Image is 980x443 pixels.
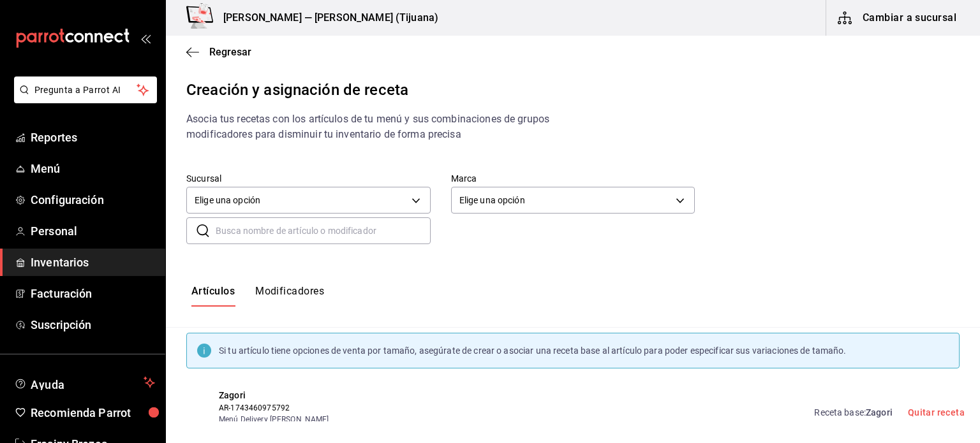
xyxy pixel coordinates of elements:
[31,129,155,146] span: Reportes
[34,84,137,97] span: Pregunta a Parrot AI
[219,402,391,414] span: AR-1743460975792
[186,46,251,58] button: Regresar
[209,46,251,58] span: Regresar
[451,187,695,214] div: Elige una opción
[31,160,155,177] span: Menú
[216,218,431,243] input: Busca nombre de artículo o modificador
[31,404,155,421] span: Recomienda Parrot
[186,187,431,214] div: Elige una opción
[140,33,151,43] button: open_drawer_menu
[186,174,431,183] label: Sucursal
[186,113,549,140] span: Asocia tus recetas con los artículos de tu menú y sus combinaciones de grupos modificadores para ...
[31,191,155,208] span: Configuración
[814,406,892,419] a: Receta base :
[31,316,155,333] span: Suscripción
[31,222,155,240] span: Personal
[31,254,155,271] span: Inventarios
[219,344,847,358] div: Si tu artículo tiene opciones de venta por tamaño, asegúrate de crear o asociar una receta base a...
[186,78,960,101] div: Creación y asignación de receta
[451,174,695,183] label: Marca
[219,414,391,425] span: Menú Delivery [PERSON_NAME]
[191,285,324,307] div: navigation tabs
[908,407,965,418] a: Quitar receta
[866,407,893,418] span: Zagori
[213,10,438,25] h3: [PERSON_NAME] — [PERSON_NAME] (Tijuana)
[219,389,391,402] span: Zagori
[31,375,138,390] span: Ayuda
[9,92,157,106] a: Pregunta a Parrot AI
[191,285,235,307] button: Artículos
[255,285,324,307] button: Modificadores
[31,285,155,302] span: Facturación
[14,76,157,103] button: Pregunta a Parrot AI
